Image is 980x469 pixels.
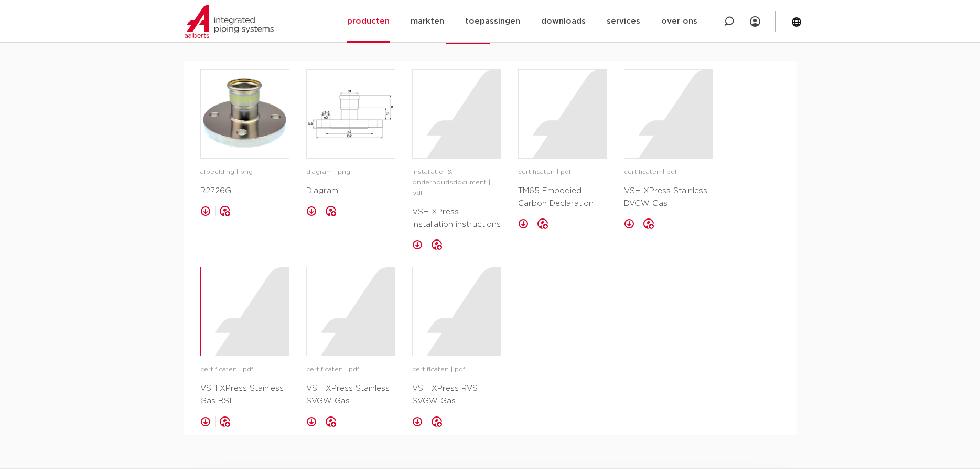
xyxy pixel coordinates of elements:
p: installatie- & onderhoudsdocument | pdf [412,167,501,199]
p: certificaten | pdf [624,167,713,178]
a: image for R2726G [200,69,289,159]
p: VSH XPress RVS SVGW Gas [412,382,501,408]
p: VSH XPress installation instructions [412,206,501,231]
p: R2726G [200,185,289,197]
p: TM65 Embodied Carbon Declaration [518,185,607,210]
p: VSH XPress Stainless Gas BSI [200,382,289,408]
img: image for Diagram [307,70,395,158]
p: certificaten | pdf [518,167,607,178]
p: Diagram [306,185,395,197]
p: afbeelding | png [200,167,289,178]
a: image for Diagram [306,69,395,159]
p: certificaten | pdf [306,364,395,375]
p: certificaten | pdf [200,364,289,375]
p: VSH XPress Stainless DVGW Gas [624,185,713,210]
p: certificaten | pdf [412,364,501,375]
p: diagram | png [306,167,395,178]
p: VSH XPress Stainless SVGW Gas [306,382,395,408]
img: image for R2726G [201,70,289,158]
